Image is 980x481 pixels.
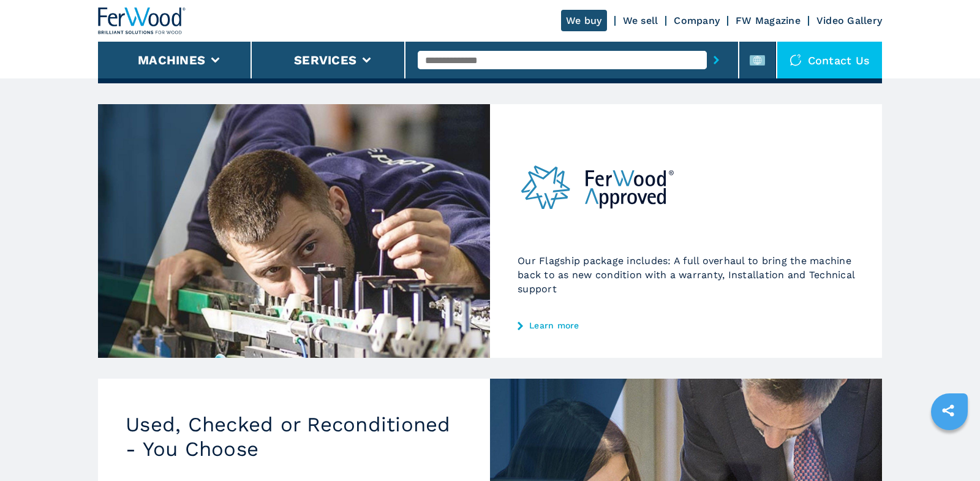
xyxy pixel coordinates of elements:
a: Video Gallery [816,15,882,26]
div: Contact us [777,42,883,78]
h2: Used, Checked or Reconditioned - You Choose [126,412,462,461]
a: Learn more [518,320,854,330]
a: We sell [623,15,658,26]
a: Company [674,15,720,26]
img: Contact us [790,54,802,66]
button: submit-button [707,46,726,74]
a: We buy [561,10,607,31]
button: Services [294,53,356,67]
a: FW Magazine [736,15,801,26]
button: Machines [138,53,205,67]
img: Ferwood [98,7,186,34]
a: sharethis [933,395,963,426]
p: Our Flagship package includes: A full overhaul to bring the machine back to as new condition with... [518,254,854,296]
